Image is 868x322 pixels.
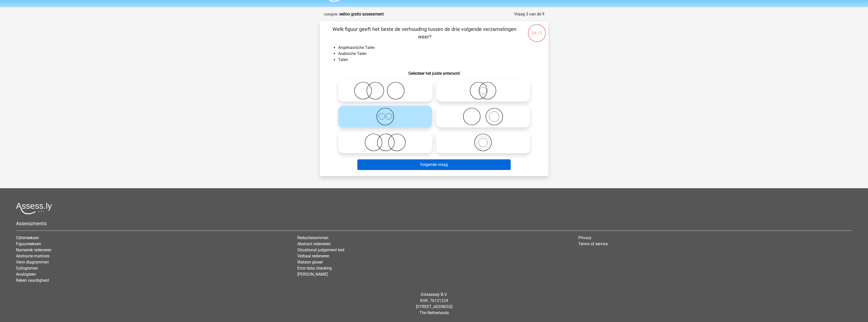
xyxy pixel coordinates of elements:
h5: Assessments [16,220,852,226]
a: Privacy [578,235,592,240]
div: 04:13 [527,24,546,36]
a: Terms of service [578,241,608,246]
a: Abstract redeneren [297,241,331,246]
img: Assessly logo [16,202,52,214]
a: Venn diagrammen [16,260,49,264]
a: Situational judgement test [297,248,344,252]
a: Assessly B.V. [424,292,447,297]
h6: Selecteer het juiste antwoord [328,67,540,76]
div: © KVK: 76121224 [STREET_ADDRESS] The Netherlands [12,288,856,320]
a: Abstracte matrices [16,254,49,258]
a: Syllogismen [16,266,38,271]
strong: eelloo gratis assessment [339,12,384,16]
a: Cijferreeksen [16,235,39,240]
a: Watson glaser [297,260,323,264]
small: Categorie: [324,12,338,16]
a: Error data checking [297,266,332,271]
a: Analogieen [16,272,36,277]
a: Reken vaardigheid [16,278,49,283]
p: Welk figuur geeft het beste de verhouding tussen de drie volgende verzamelingen weer? [328,25,521,41]
a: [PERSON_NAME] [297,272,328,277]
a: Redactiesommen [297,235,328,240]
a: Numeriek redeneren [16,248,51,252]
button: Volgende vraag [357,159,511,170]
li: Arabische Talen [338,51,540,57]
li: Talen [338,57,540,63]
li: Angelsaxische Talen [338,45,540,51]
a: Figuurreeksen [16,241,41,246]
a: Verbaal redeneren [297,254,329,258]
div: Vraag 3 van de 9 [514,11,544,17]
